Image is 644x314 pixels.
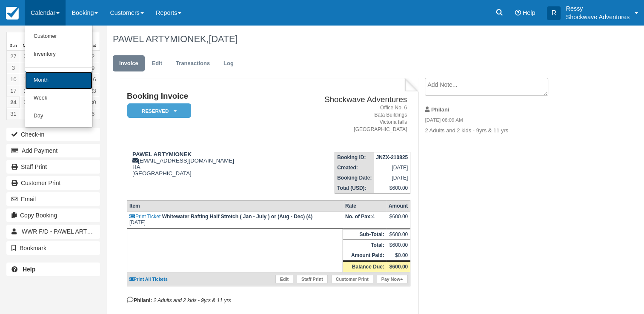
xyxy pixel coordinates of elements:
[6,144,100,157] button: Add Payment
[22,228,125,235] span: WWR F/D - PAWEL ARTYMIONEK X 4
[162,214,312,220] strong: Whitewater Rafting Half Stretch ( Jan - July ) or (Aug - Dec) (4)
[7,62,20,74] a: 3
[25,28,92,46] a: Customer
[25,26,93,128] ul: Calendar
[335,173,374,183] th: Booking Date:
[377,275,408,283] a: Pay Now
[331,275,373,283] a: Customer Print
[386,240,410,251] td: $600.00
[209,34,238,44] span: [DATE]
[129,277,168,282] a: Print All Tickets
[25,89,92,107] a: Week
[86,97,100,108] a: 30
[389,264,408,270] strong: $600.00
[217,55,240,72] a: Log
[7,74,20,85] a: 10
[374,163,410,173] td: [DATE]
[127,151,281,177] div: [EMAIL_ADDRESS][DOMAIN_NAME] HA [GEOGRAPHIC_DATA]
[127,201,343,211] th: Item
[20,97,33,108] a: 25
[86,74,100,85] a: 16
[20,74,33,85] a: 11
[7,41,20,51] th: Sun
[425,117,568,126] em: [DATE] 08:09 AM
[343,261,386,272] th: Balance Due:
[132,151,192,157] strong: PAWEL ARTYMIONEK
[515,10,521,16] i: Help
[6,225,100,238] a: WWR F/D - PAWEL ARTYMIONEK X 4
[169,55,216,72] a: Transactions
[566,13,630,21] p: Shockwave Adventures
[335,163,374,173] th: Created:
[425,127,568,135] p: 2 Adults and 2 kids - 9yrs & 11 yrs
[25,71,92,89] a: Month
[113,34,583,44] h1: PAWEL ARTYMIONEK,
[389,214,408,226] div: $600.00
[6,208,100,222] button: Copy Booking
[20,108,33,120] a: 1
[6,176,100,190] a: Customer Print
[25,46,92,63] a: Inventory
[343,229,386,240] th: Sub-Total:
[20,85,33,97] a: 18
[343,211,386,229] td: 4
[386,201,410,211] th: Amount
[376,154,408,160] strong: JNZX-210825
[86,108,100,120] a: 6
[297,275,328,283] a: Staff Print
[129,214,160,220] a: Print Ticket
[86,85,100,97] a: 23
[127,211,343,229] td: [DATE]
[431,106,449,113] strong: Philani
[6,128,100,141] button: Check-in
[127,92,281,101] h1: Booking Invoice
[7,97,20,108] a: 24
[566,4,630,13] p: Ressy
[6,241,100,255] button: Bookmark
[386,229,410,240] td: $600.00
[86,62,100,74] a: 9
[25,107,92,125] a: Day
[343,201,386,211] th: Rate
[7,108,20,120] a: 31
[343,250,386,261] th: Amount Paid:
[127,297,152,303] strong: Philani:
[343,240,386,251] th: Total:
[7,85,20,97] a: 17
[23,266,35,273] b: Help
[275,275,293,283] a: Edit
[6,263,100,276] a: Help
[113,55,145,72] a: Invoice
[154,297,231,303] em: 2 Adults and 2 kids - 9yrs & 11 yrs
[547,6,561,20] div: R
[285,95,407,104] h2: Shockwave Adventures
[20,62,33,74] a: 4
[127,103,188,119] a: Reserved
[20,51,33,62] a: 28
[335,152,374,163] th: Booking ID:
[6,7,19,20] img: checkfront-main-nav-mini-logo.png
[7,51,20,62] a: 27
[86,51,100,62] a: 2
[374,173,410,183] td: [DATE]
[6,192,100,206] button: Email
[345,214,372,220] strong: No. of Pax
[374,183,410,194] td: $600.00
[86,41,100,51] th: Sat
[6,160,100,174] a: Staff Print
[146,55,169,72] a: Edit
[127,103,191,118] em: Reserved
[523,9,535,16] span: Help
[20,41,33,51] th: Mon
[285,104,407,134] address: Office No. 6 Bata Buildings Victoria falls [GEOGRAPHIC_DATA]
[335,183,374,194] th: Total (USD):
[386,250,410,261] td: $0.00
